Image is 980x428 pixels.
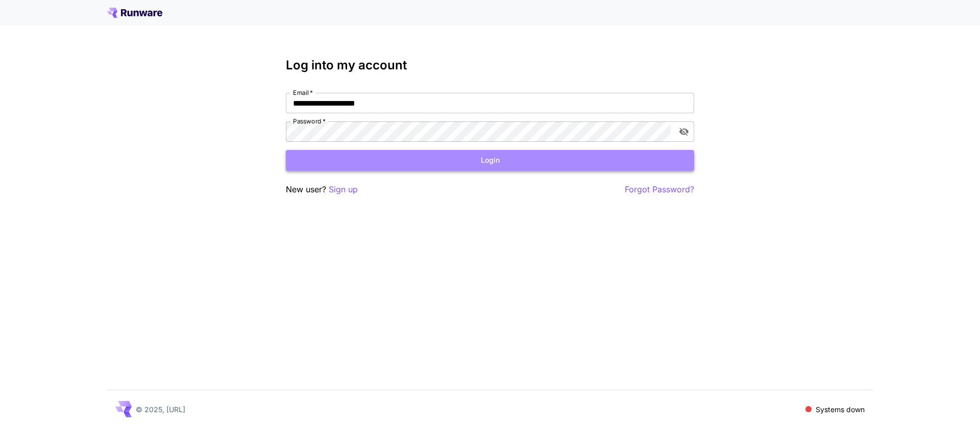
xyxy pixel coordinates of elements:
[286,150,694,171] button: Login
[675,122,693,141] button: toggle password visibility
[293,88,313,97] label: Email
[286,58,694,72] h3: Log into my account
[329,183,358,196] button: Sign up
[286,183,358,196] p: New user?
[293,117,326,125] label: Password
[816,404,865,415] p: Systems down
[136,404,185,415] p: © 2025, [URL]
[625,183,694,196] button: Forgot Password?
